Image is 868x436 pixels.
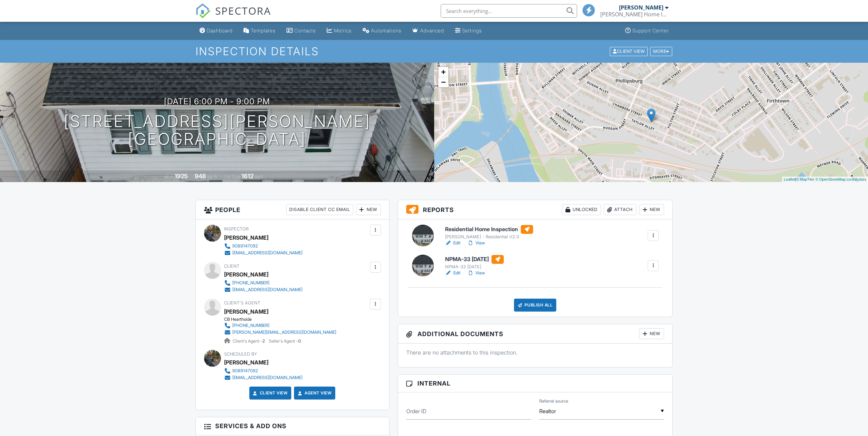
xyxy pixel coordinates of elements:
[406,349,664,356] p: There are no attachments to this inspection.
[441,4,577,18] input: Search everything...
[224,264,239,269] span: Client
[639,204,664,215] div: New
[398,200,673,220] h3: Reports
[251,28,276,33] div: Templates
[195,9,271,24] a: SPECTORA
[176,172,189,180] div: 1925
[452,25,485,37] a: Settings
[610,47,648,56] div: Client View
[224,250,303,256] a: [EMAIL_ADDRESS][DOMAIN_NAME]
[604,204,636,215] div: Attach
[167,174,175,179] span: Built
[445,225,533,240] a: Residential Home Inspection [PERSON_NAME] - Residential V2.0
[294,28,316,33] div: Contacts
[286,204,353,215] div: Disable Client CC Email
[462,28,482,33] div: Settings
[467,270,485,276] a: View
[360,25,404,37] a: Automations (Basic)
[71,112,364,149] h1: [STREET_ADDRESS][PERSON_NAME] [GEOGRAPHIC_DATA]
[262,339,265,344] strong: 2
[445,270,460,276] a: Edit
[224,329,336,336] a: [PERSON_NAME][EMAIL_ADDRESS][DOMAIN_NAME]
[284,25,319,37] a: Contacts
[232,250,303,256] div: [EMAIL_ADDRESS][DOMAIN_NAME]
[252,174,261,179] span: sq.ft.
[215,3,271,18] span: SPECTORA
[356,204,381,215] div: New
[445,264,504,270] div: NPMA-33 [DATE]
[252,390,288,396] a: Client View
[619,4,663,11] div: [PERSON_NAME]
[438,77,448,87] a: Zoom out
[224,367,303,374] a: 9089147092
[609,48,649,54] a: Client View
[224,374,303,381] a: [EMAIL_ADDRESS][DOMAIN_NAME]
[232,375,303,380] div: [EMAIL_ADDRESS][DOMAIN_NAME]
[232,368,258,374] div: 9089147092
[784,177,795,181] a: Leaflet
[632,28,669,33] div: Support Center
[420,28,444,33] div: Advanced
[445,255,504,264] h6: NPMA-33 [DATE]
[224,286,303,293] a: [EMAIL_ADDRESS][DOMAIN_NAME]
[197,25,235,37] a: Dashboard
[224,357,268,367] div: [PERSON_NAME]
[539,398,568,404] label: Referral source
[207,28,233,33] div: Dashboard
[196,172,207,180] div: 948
[445,240,460,246] a: Edit
[445,234,533,240] div: [PERSON_NAME] - Residential V2.0
[232,287,303,292] div: [EMAIL_ADDRESS][DOMAIN_NAME]
[782,177,868,182] div: |
[445,255,504,270] a: NPMA-33 [DATE] NPMA-33 [DATE]
[224,232,268,243] div: [PERSON_NAME]
[224,317,342,322] div: CB Hearthside
[622,25,672,37] a: Support Center
[224,351,256,357] span: Scheduled By
[164,97,270,106] h3: [DATE] 6:00 pm - 9:00 pm
[224,226,248,231] span: Inspector
[600,11,668,18] div: Watson Home Inspection Services LLC
[269,339,301,344] span: Seller's Agent -
[239,172,251,180] div: 1612
[195,3,210,18] img: The Best Home Inspection Software - Spectora
[224,322,336,329] a: [PHONE_NUMBER]
[232,280,269,286] div: [PHONE_NUMBER]
[815,177,866,181] a: © OpenStreetMap contributors
[410,25,447,37] a: Advanced
[562,204,601,215] div: Unlocked
[445,225,533,234] h6: Residential Home Inspection
[398,324,673,344] h3: Additional Documents
[232,330,336,335] div: [PERSON_NAME][EMAIL_ADDRESS][DOMAIN_NAME]
[224,269,268,280] div: [PERSON_NAME]
[371,28,401,33] div: Automations
[796,177,814,181] a: © MapTiler
[233,339,266,344] span: Client's Agent -
[334,28,352,33] div: Metrics
[232,323,269,328] div: [PHONE_NUMBER]
[298,339,301,344] strong: 0
[224,174,238,179] span: Lot Size
[224,306,268,317] a: [PERSON_NAME]
[467,240,485,246] a: View
[195,45,673,57] h1: Inspection Details
[639,328,664,339] div: New
[650,47,672,56] div: More
[296,390,332,396] a: Agent View
[208,174,218,179] span: sq. ft.
[232,243,258,249] div: 9089147092
[224,300,258,305] span: Client's Agent
[224,280,303,286] a: [PHONE_NUMBER]
[514,299,557,312] div: Publish All
[324,25,354,37] a: Metrics
[196,417,389,435] h3: Services & Add ons
[196,200,389,220] h3: People
[241,25,278,37] a: Templates
[224,243,303,250] a: 9089147092
[406,407,426,415] label: Order ID
[438,67,448,77] a: Zoom in
[398,375,673,392] h3: Internal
